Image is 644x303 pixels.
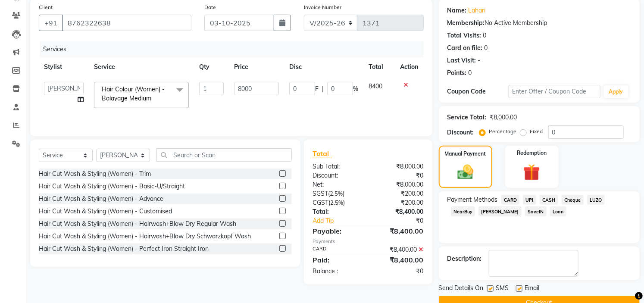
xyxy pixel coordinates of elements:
div: Hair Cut Wash & Styling (Women) - Basic-U/Straight [39,182,185,191]
th: Qty [194,57,229,77]
span: Loan [550,206,566,216]
div: Payable: [306,226,368,236]
div: ₹8,000.00 [490,113,517,122]
div: Hair Cut Wash & Styling (Women) - Hairwash+Blow Dry Schwarzkopf Wash [39,232,251,241]
div: No Active Membership [447,19,631,28]
div: Paid: [306,255,368,265]
input: Search or Scan [156,148,292,162]
input: Enter Offer / Coupon Code [509,85,600,98]
div: ₹200.00 [368,189,430,198]
div: 0 [469,69,472,78]
div: Membership: [447,19,485,28]
div: Services [40,41,430,57]
div: Payments [313,238,424,245]
label: Invoice Number [304,3,341,11]
span: CARD [501,195,520,205]
div: ( ) [306,198,368,207]
div: Name: [447,6,467,15]
label: Manual Payment [445,150,486,158]
div: Description: [447,254,482,263]
div: Hair Cut Wash & Styling (Women) - Trim [39,169,151,178]
span: SMS [496,284,509,294]
label: Redemption [517,149,547,157]
div: Coupon Code [447,87,509,96]
button: Apply [604,85,628,98]
div: Balance : [306,267,368,276]
div: ₹8,400.00 [368,226,430,236]
div: Total Visits: [447,31,481,40]
div: ₹8,000.00 [368,180,430,189]
div: ₹8,000.00 [368,162,430,171]
div: Discount: [306,171,368,180]
div: Total: [306,207,368,216]
input: Search by Name/Mobile/Email/Code [62,15,191,31]
th: Action [395,57,424,77]
img: _cash.svg [453,163,478,181]
span: [PERSON_NAME] [478,206,522,216]
div: Last Visit: [447,56,476,65]
div: - [478,56,481,65]
th: Stylist [39,57,89,77]
div: Service Total: [447,113,487,122]
span: NearBuy [451,206,475,216]
div: ( ) [306,189,368,198]
th: Price [229,57,284,77]
span: SaveIN [525,206,547,216]
th: Disc [284,57,363,77]
button: +91 [39,15,63,31]
div: 0 [485,44,488,53]
span: 8400 [369,82,382,90]
div: ₹200.00 [368,198,430,207]
img: _gift.svg [518,162,545,183]
div: Hair Cut Wash & Styling (Women) - Advance [39,194,163,203]
label: Date [204,3,216,11]
span: CASH [540,195,558,205]
span: 2.5% [330,190,343,197]
div: ₹8,400.00 [368,245,430,254]
span: Total [313,149,332,158]
span: | [322,84,324,94]
label: Client [39,3,53,11]
div: Hair Cut Wash & Styling (Women) - Perfect Iron Straight Iron [39,244,209,253]
span: LUZO [587,195,605,205]
span: F [315,84,319,94]
a: x [151,94,155,102]
div: Points: [447,69,467,78]
th: Service [89,57,194,77]
div: ₹8,400.00 [368,207,430,216]
a: Add Tip [306,216,378,225]
span: Send Details On [439,284,484,294]
span: Hair Colour (Women) - Balayage Medium [102,85,165,102]
a: Lahari [469,6,486,15]
div: ₹8,400.00 [368,255,430,265]
div: Discount: [447,128,474,137]
div: ₹0 [368,171,430,180]
span: Email [525,284,540,294]
span: Cheque [562,195,584,205]
span: Payment Methods [447,195,498,204]
div: Hair Cut Wash & Styling (Women) - Customised [39,207,172,216]
div: ₹0 [368,267,430,276]
div: Hair Cut Wash & Styling (Women) - Hairwash+Blow Dry Regular Wash [39,219,236,228]
span: SGST [313,190,328,197]
div: Net: [306,180,368,189]
div: 0 [483,31,487,40]
label: Fixed [530,128,543,135]
th: Total [363,57,395,77]
div: CARD [306,245,368,254]
span: 2.5% [330,199,343,206]
label: Percentage [489,128,517,135]
span: % [353,84,358,94]
div: ₹0 [378,216,430,225]
span: CGST [313,199,328,206]
div: Sub Total: [306,162,368,171]
span: UPI [523,195,536,205]
div: Card on file: [447,44,483,53]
